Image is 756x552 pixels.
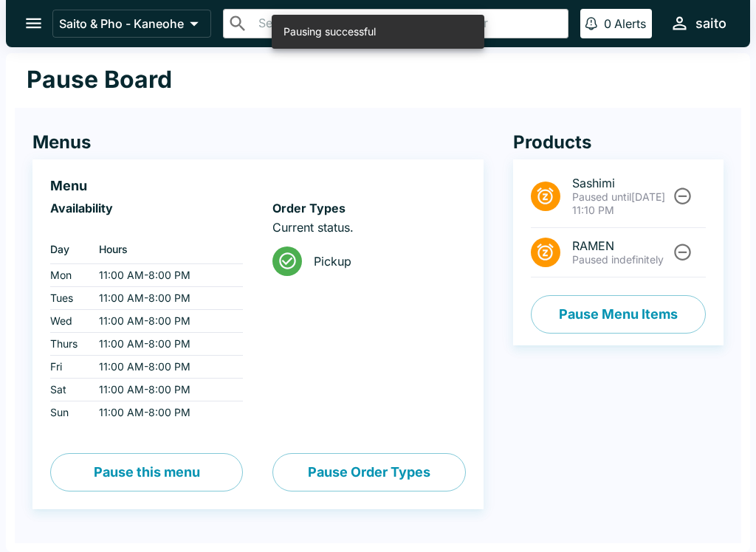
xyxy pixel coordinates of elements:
[32,131,484,153] h4: Menus
[50,287,87,310] td: Tues
[50,401,87,424] td: Sun
[87,287,243,310] td: 11:00 AM - 8:00 PM
[614,16,646,31] p: Alerts
[669,182,696,210] button: Unpause
[254,13,562,34] input: Search orders by name or phone number
[50,379,87,401] td: Sat
[572,238,670,253] span: RAMEN
[272,453,465,491] button: Pause Order Types
[87,264,243,287] td: 11:00 AM - 8:00 PM
[15,4,52,42] button: open drawer
[283,19,376,44] div: Pausing successful
[314,254,453,269] span: Pickup
[50,333,87,356] td: Thurs
[664,7,732,39] button: saito
[669,238,696,266] button: Unpause
[50,201,243,215] h6: Availability
[50,220,243,235] p: ‏
[50,356,87,379] td: Fri
[272,201,465,215] h6: Order Types
[87,310,243,333] td: 11:00 AM - 8:00 PM
[695,15,726,32] div: saito
[27,65,172,94] h1: Pause Board
[272,220,465,235] p: Current status.
[572,176,670,190] span: Sashimi
[572,190,670,217] p: [DATE] 11:10 PM
[572,253,670,266] p: Paused indefinitely
[572,190,631,203] span: Paused until
[50,310,87,333] td: Wed
[87,379,243,401] td: 11:00 AM - 8:00 PM
[87,235,243,264] th: Hours
[87,401,243,424] td: 11:00 AM - 8:00 PM
[604,16,611,31] p: 0
[87,356,243,379] td: 11:00 AM - 8:00 PM
[50,235,87,264] th: Day
[531,295,706,334] button: Pause Menu Items
[87,333,243,356] td: 11:00 AM - 8:00 PM
[513,131,724,153] h4: Products
[50,453,243,491] button: Pause this menu
[52,10,211,38] button: Saito & Pho - Kaneohe
[59,16,184,31] p: Saito & Pho - Kaneohe
[50,264,87,287] td: Mon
